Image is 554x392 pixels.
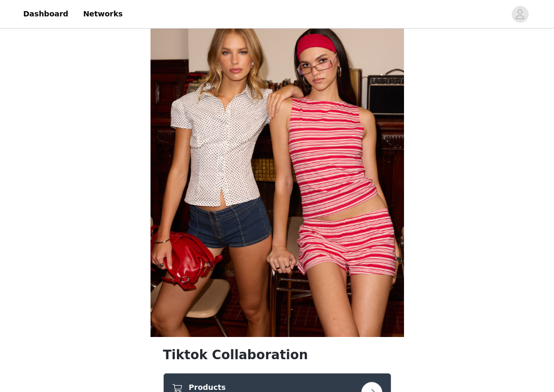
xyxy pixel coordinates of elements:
[515,6,525,23] div: avatar
[77,2,129,26] a: Networks
[17,2,74,26] a: Dashboard
[163,345,391,364] h1: Tiktok Collaboration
